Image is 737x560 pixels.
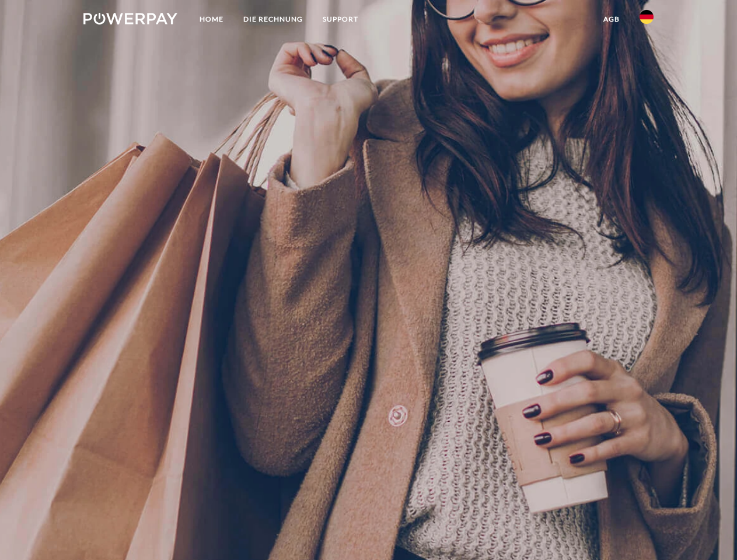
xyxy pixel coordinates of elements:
[593,9,630,30] a: agb
[190,9,233,30] a: Home
[640,10,654,24] img: de
[233,9,313,30] a: DIE RECHNUNG
[313,9,368,30] a: SUPPORT
[83,13,177,24] img: logo-powerpay-white.svg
